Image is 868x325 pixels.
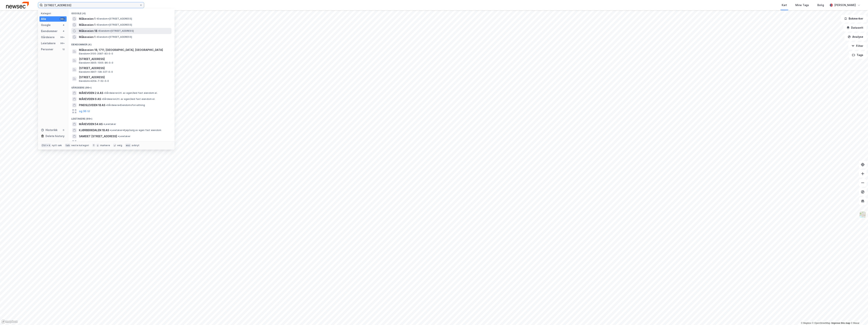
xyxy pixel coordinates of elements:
[102,98,155,101] span: Gårdeiere • Utl. av egen/leid fast eiendom el.
[831,322,850,324] a: Improve this map
[79,80,109,83] span: Eiendom • 4204-7-52-0-0
[100,144,110,147] div: markere
[1,319,18,324] a: Mapbox homepage
[118,135,119,138] span: •
[843,24,866,32] button: Datasett
[79,128,109,133] span: KJØRBEKKDALEN 1B AS
[41,144,51,147] div: Ctrl + k
[79,52,113,55] span: Eiendom • 3105-2087-83-0-0
[104,92,157,95] span: Gårdeiere • Utl. av egen/leid fast eiendom el.
[60,42,65,45] div: 99+
[117,144,122,147] div: velg
[62,30,65,33] div: 4
[104,92,105,94] span: •
[52,144,62,147] div: nytt søk
[103,123,105,125] span: •
[859,211,866,218] img: Z
[62,129,65,132] div: 0
[62,48,65,51] div: 12
[849,307,868,325] iframe: Chat Widget
[844,33,866,41] button: Analyse
[96,17,132,20] span: Eiendom • [STREET_ADDRESS]
[817,3,824,7] div: Bolig
[106,104,145,107] span: Gårdeiere • Eiendomsforvaltning
[41,47,53,52] div: Personer
[79,17,96,21] span: Måkeveien 1
[62,24,65,27] div: 4
[125,144,131,147] div: esc
[834,3,856,7] div: [PERSON_NAME]
[41,128,57,132] div: Historikk
[6,2,29,8] img: newsec-logo.f6e21ccffca1b3a03d2d.png
[79,91,103,95] span: MÅKEVEIEN 2 A AS
[79,48,170,52] span: Måkeveien 1B, 1711, [GEOGRAPHIC_DATA], [GEOGRAPHIC_DATA]
[96,23,97,26] span: •
[79,97,101,101] span: MÅKEVEIEN 6 AS
[79,140,90,145] button: og 96 til
[68,114,175,121] div: Leietakere (99+)
[79,57,170,61] span: [STREET_ADDRESS]
[812,322,830,324] a: OpenStreetMap
[841,15,866,22] button: Bokmerker
[68,40,175,47] div: Eiendommer (4)
[41,29,57,33] div: Eiendommer
[68,83,175,90] div: Gårdeiere (99+)
[106,104,107,106] span: •
[118,135,131,138] span: Leietaker
[71,144,89,147] div: neste kategori
[132,144,139,147] div: avbryt
[79,122,103,126] span: MÅKEVEIEN 54 AS
[98,29,134,32] span: Eiendom • [STREET_ADDRESS]
[79,134,117,139] span: SAMEIET [STREET_ADDRESS]
[103,123,116,126] span: Leietaker
[102,98,103,100] span: •
[96,35,132,39] span: Eiendom • [STREET_ADDRESS]
[801,322,811,324] a: Mapbox
[79,61,113,64] span: Eiendom • 3905-1005-86-0-0
[79,35,96,39] span: Måkeveien 1
[79,109,90,114] button: og 96 til
[79,29,97,33] span: Måkeveien 1B
[79,70,113,73] span: Eiendom • 3907-128-327-0-0
[60,17,65,21] div: 99+
[79,66,170,70] span: [STREET_ADDRESS]
[96,23,132,26] span: Eiendom • [STREET_ADDRESS]
[79,103,105,107] span: PINDSLEVEIEN 1B AS
[96,17,97,20] span: •
[795,3,809,7] div: Mine Tags
[41,12,67,15] div: Kategori
[848,42,866,50] button: Filter
[41,17,46,21] div: Alle
[110,129,111,132] span: •
[782,3,787,7] div: Kart
[46,134,64,138] div: Delete history
[110,129,161,132] span: Leietaker • Kjøp/salg av egen fast eiendom
[849,307,868,325] div: Kontrollprogram for chat
[41,23,51,27] div: Google
[849,51,866,59] button: Tags
[65,144,71,147] div: tab
[60,36,65,39] div: 99+
[41,41,56,46] div: Leietakere
[98,29,99,32] span: •
[68,9,175,16] div: Google (4)
[79,23,96,27] span: Måkeveien 1
[96,35,97,38] span: •
[79,75,170,80] span: [STREET_ADDRESS]
[43,2,139,8] input: Søk på adresse, matrikkel, gårdeiere, leietakere eller personer
[41,35,55,39] div: Gårdeiere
